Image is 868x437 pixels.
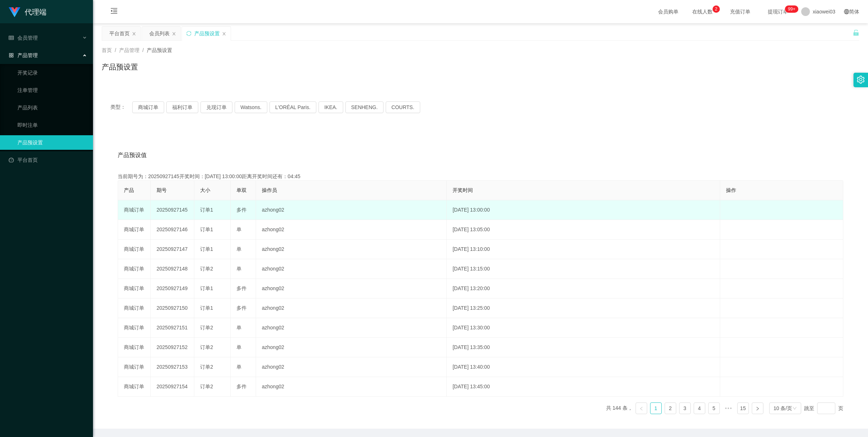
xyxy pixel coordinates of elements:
[236,285,247,291] span: 多件
[650,402,662,414] li: 1
[151,298,194,318] td: 20250927150
[636,402,647,414] li: 上一页
[256,259,447,279] td: azhong02
[708,402,720,414] li: 5
[665,402,676,414] li: 2
[132,101,164,113] button: 商城订单
[236,325,242,330] span: 单
[447,357,720,377] td: [DATE] 13:40:00
[726,9,754,14] span: 充值订单
[386,101,420,113] button: COURTS.
[737,402,749,414] li: 15
[639,406,644,411] i: 图标: left
[200,266,213,272] span: 订单2
[17,83,87,97] a: 注单管理
[723,402,734,414] li: 向后 5 页
[680,403,690,414] a: 3
[200,364,213,370] span: 订单2
[151,357,194,377] td: 20250927153
[345,101,384,113] button: SENHENG.
[200,285,213,291] span: 订单1
[752,402,763,414] li: 下一页
[118,173,843,180] div: 当前期号为：20250927145开奖时间：[DATE] 13:00:00距离开奖时间还有：04:45
[235,101,267,113] button: Watsons.
[447,200,720,220] td: [DATE] 13:00:00
[319,101,343,113] button: IKEA.
[9,9,46,15] a: 代理端
[166,101,198,113] button: 福利订单
[200,101,232,113] button: 兑现订单
[17,118,87,132] a: 即时注单
[665,403,676,414] a: 2
[650,403,661,414] a: 1
[118,338,151,357] td: 商城订单
[151,318,194,338] td: 20250927151
[172,32,176,36] i: 图标: close
[447,377,720,397] td: [DATE] 13:45:00
[447,240,720,259] td: [DATE] 13:10:00
[102,0,126,24] i: 图标: menu-fold
[853,29,859,36] i: 图标: unlock
[256,240,447,259] td: azhong02
[256,200,447,220] td: azhong02
[200,187,210,193] span: 大小
[256,357,447,377] td: azhong02
[151,338,194,357] td: 20250927152
[102,47,112,53] span: 首页
[785,5,798,13] sup: 1207
[200,344,213,350] span: 订单2
[447,298,720,318] td: [DATE] 13:25:00
[109,27,130,40] div: 平台首页
[200,384,213,389] span: 订单2
[17,65,87,80] a: 开奖记录
[9,53,14,58] i: 图标: appstore-o
[715,5,717,13] p: 2
[447,220,720,240] td: [DATE] 13:05:00
[151,377,194,397] td: 20250927154
[256,279,447,298] td: azhong02
[110,101,132,113] span: 类型：
[256,298,447,318] td: azhong02
[118,357,151,377] td: 商城订单
[256,220,447,240] td: azhong02
[118,220,151,240] td: 商城订单
[256,338,447,357] td: azhong02
[17,135,87,150] a: 产品预设置
[256,318,447,338] td: azhong02
[262,187,277,193] span: 操作员
[17,100,87,115] a: 产品列表
[447,259,720,279] td: [DATE] 13:15:00
[723,402,734,414] span: •••
[151,200,194,220] td: 20250927145
[151,220,194,240] td: 20250927146
[194,27,220,40] div: 产品预设置
[606,402,633,414] li: 共 144 条，
[694,403,705,414] a: 4
[142,47,144,53] span: /
[200,246,213,252] span: 订单1
[118,318,151,338] td: 商城订单
[236,364,242,370] span: 单
[236,246,242,252] span: 单
[200,207,213,213] span: 订单1
[447,279,720,298] td: [DATE] 13:20:00
[119,47,139,53] span: 产品管理
[236,266,242,272] span: 单
[132,32,136,36] i: 图标: close
[857,76,865,84] i: 图标: setting
[9,7,20,17] img: logo.9652507e.png
[147,47,172,53] span: 产品预设置
[679,402,691,414] li: 3
[9,35,38,41] span: 会员管理
[151,240,194,259] td: 20250927147
[200,305,213,311] span: 订单1
[453,187,473,193] span: 开奖时间
[774,403,792,414] div: 10 条/页
[709,403,719,414] a: 5
[447,318,720,338] td: [DATE] 13:30:00
[200,325,213,330] span: 订单2
[9,153,87,167] a: 图标: dashboard平台首页
[764,9,792,14] span: 提现订单
[236,187,247,193] span: 单双
[689,9,716,14] span: 在线人数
